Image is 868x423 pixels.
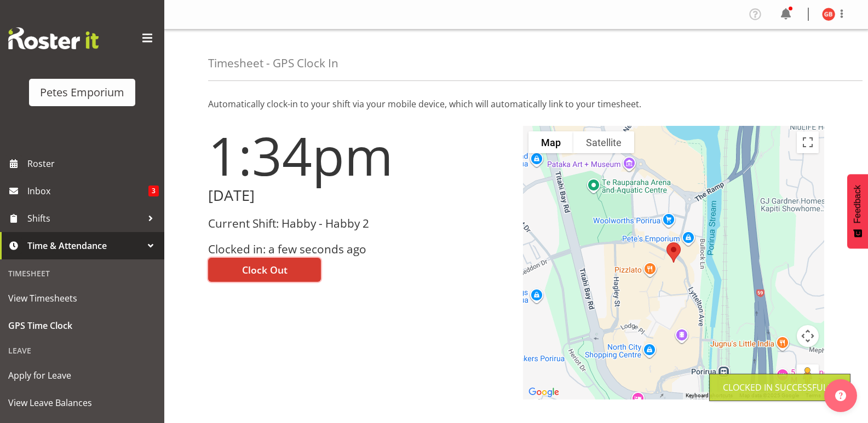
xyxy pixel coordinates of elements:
[208,258,321,282] button: Clock Out
[208,97,824,111] p: Automatically clock-in to your shift via your mobile device, which will automatically link to you...
[148,186,159,196] span: 3
[686,392,733,399] button: Keyboard shortcuts
[8,367,156,384] span: Apply for Leave
[208,126,510,185] h1: 1:34pm
[208,187,510,204] h2: [DATE]
[208,57,338,69] h4: Timesheet - GPS Clock In
[27,183,148,199] span: Inbox
[27,210,142,227] span: Shifts
[3,312,162,339] a: GPS Time Clock
[526,385,562,399] img: Google
[3,362,162,389] a: Apply for Leave
[8,27,99,49] img: Rosterit website logo
[27,155,159,172] span: Roster
[8,317,156,334] span: GPS Time Clock
[847,174,868,248] button: Feedback - Show survey
[797,364,819,386] button: Drag Pegman onto the map to open Street View
[8,290,156,306] span: View Timesheets
[8,395,156,411] span: View Leave Balances
[3,389,162,416] a: View Leave Balances
[723,381,837,394] div: Clocked in Successfully
[797,131,819,153] button: Toggle fullscreen view
[853,185,863,223] span: Feedback
[528,131,573,153] button: Show street map
[573,131,634,153] button: Show satellite imagery
[3,339,162,362] div: Leave
[27,237,142,254] span: Time & Attendance
[3,262,162,285] div: Timesheet
[822,8,835,21] img: gillian-byford11184.jpg
[526,385,562,399] a: Open this area in Google Maps (opens a new window)
[242,263,288,277] span: Clock Out
[835,390,846,401] img: help-xxl-2.png
[208,243,510,256] h3: Clocked in: a few seconds ago
[40,84,124,101] div: Petes Emporium
[208,217,510,230] h3: Current Shift: Habby - Habby 2
[797,325,819,347] button: Map camera controls
[3,285,162,312] a: View Timesheets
